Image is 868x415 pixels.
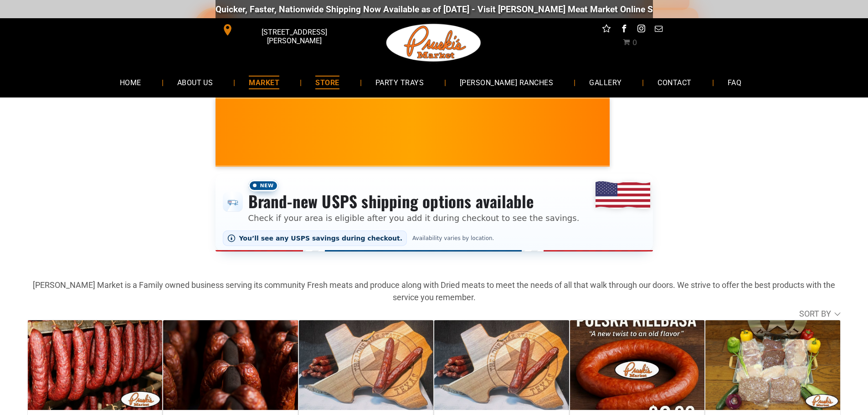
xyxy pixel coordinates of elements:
a: ABOUT US [164,70,227,94]
a: Original Beef Sticks [299,320,433,410]
span: MARKET [249,76,279,89]
a: Beef Stick with Jalapeños and Cheese [434,320,569,410]
h3: Brand-new USPS shipping options available [248,191,580,211]
a: facebook [618,23,630,37]
span: • [430,142,433,154]
a: 10 lb Seniors &amp; Singles Bundles [705,320,840,410]
a: GALLERY [575,70,635,94]
span: NEW! • Limited Supply • [PERSON_NAME] Recipe [516,128,673,137]
a: [STREET_ADDRESS][PERSON_NAME] [216,23,355,37]
span: Kielbasa Polish Sausage [516,115,673,128]
span: 0 [632,38,637,47]
a: FAQ [714,70,755,94]
a: HOME [106,70,155,94]
span: $9.99! [516,137,673,149]
a: PARTY TRAYS [362,70,437,94]
span: New [248,180,278,191]
a: email [652,23,664,37]
span: [PERSON_NAME] MARKET [226,138,406,153]
a: MARKET [235,70,293,94]
a: instagram [635,23,647,37]
img: Pruski-s+Market+HQ+Logo2-1920w.png [385,18,483,67]
a: Dried Sausage - 6 Rings [28,320,162,410]
a: [DOMAIN_NAME][URL] [401,4,490,15]
a: [PERSON_NAME] RANCHES [446,70,567,94]
a: Kielbasa Dried Polish Sausage (Small Batch) [163,320,298,410]
div: Shipping options announcement [216,174,653,251]
img: Polish Artisan Dried Sausage [471,114,507,150]
span: [STREET_ADDRESS][PERSON_NAME] [235,23,353,50]
span: Availability varies by location. [411,235,496,241]
strong: [PERSON_NAME] Market is a Family owned business serving its community Fresh meats and produce alo... [33,280,835,302]
a: Social network [601,23,612,37]
a: CONTACT [644,70,705,94]
span: You’ll see any USPS savings during checkout. [239,235,403,242]
a: New Polska Kielbasa [570,320,704,410]
a: STORE [302,70,353,94]
p: Check if your area is eligible after you add it during checkout to see the savings. [248,212,580,224]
